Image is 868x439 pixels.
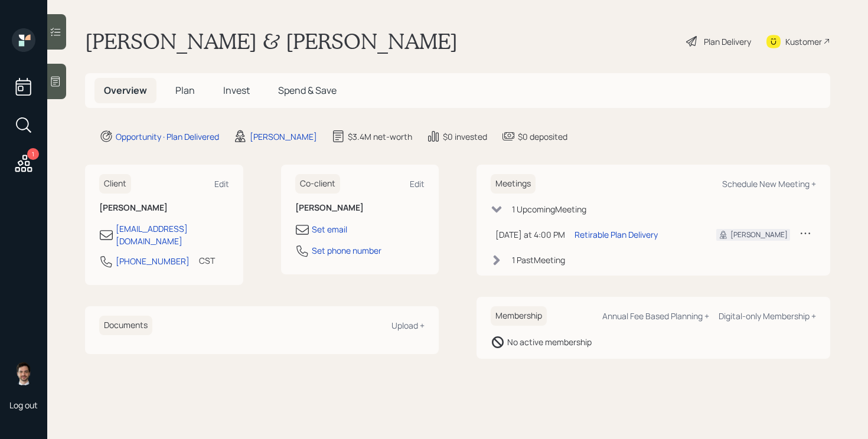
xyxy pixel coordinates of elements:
div: Upload + [391,320,425,331]
div: Opportunity · Plan Delivered [116,130,219,143]
div: Kustomer [785,35,822,48]
div: Annual Fee Based Planning + [602,310,709,322]
h6: [PERSON_NAME] [99,203,229,213]
span: Overview [104,84,147,97]
div: Set email [312,223,347,235]
span: Spend & Save [278,84,337,97]
img: jonah-coleman-headshot.png [12,362,35,385]
div: CST [199,254,215,267]
div: Schedule New Meeting + [722,178,816,189]
div: Edit [214,178,229,189]
div: $0 deposited [518,130,567,143]
h6: Meetings [491,174,536,194]
div: No active membership [507,336,592,348]
div: [PERSON_NAME] [730,230,788,240]
h1: [PERSON_NAME] & [PERSON_NAME] [85,28,458,54]
h6: Client [99,174,131,194]
span: Plan [175,84,195,97]
span: Invest [223,84,250,97]
div: 1 Upcoming Meeting [512,203,586,215]
h6: Documents [99,316,152,335]
div: Log out [9,399,38,411]
div: Edit [410,178,425,189]
div: Digital-only Membership + [719,310,816,322]
div: $0 invested [443,130,487,143]
h6: Co-client [295,174,340,194]
div: Retirable Plan Delivery [575,228,658,241]
div: [PHONE_NUMBER] [116,255,190,267]
div: [DATE] at 4:00 PM [495,228,565,241]
div: 1 Past Meeting [512,254,565,266]
div: [PERSON_NAME] [250,130,317,143]
h6: Membership [491,306,547,326]
div: Plan Delivery [704,35,751,48]
div: 1 [27,148,39,160]
div: [EMAIL_ADDRESS][DOMAIN_NAME] [116,222,229,247]
div: Set phone number [312,244,381,257]
h6: [PERSON_NAME] [295,203,425,213]
div: $3.4M net-worth [348,130,412,143]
